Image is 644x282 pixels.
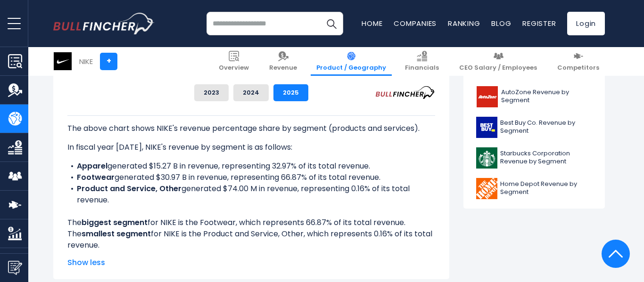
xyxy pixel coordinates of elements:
span: Best Buy Co. Revenue by Segment [500,119,592,135]
span: Home Depot Revenue by Segment [500,180,592,196]
b: Footwear [77,172,115,183]
b: smallest segment [82,228,151,239]
a: Overview [213,47,255,76]
a: Revenue [264,47,303,76]
a: Register [522,18,556,28]
span: AutoZone Revenue by Segment [501,89,592,105]
img: NKE logo [54,52,72,70]
img: BBY logo [476,117,497,138]
b: biggest segment [82,217,148,228]
li: generated $30.97 B in revenue, representing 66.87% of its total revenue. [67,172,435,183]
a: Starbucks Corporation Revenue by Segment [471,145,598,171]
img: HD logo [476,178,497,199]
button: 2023 [194,84,229,101]
b: Product and Service, Other [77,183,182,194]
img: AZO logo [476,86,498,107]
span: CEO Salary / Employees [459,64,537,72]
button: 2025 [273,84,308,101]
button: Search [320,12,343,35]
span: Competitors [557,64,599,72]
li: generated $15.27 B in revenue, representing 32.97% of its total revenue. [67,161,435,172]
div: NIKE [79,56,93,67]
a: Blog [491,18,511,28]
a: Ranking [448,18,480,28]
span: Show less [67,257,435,268]
button: 2024 [233,84,269,101]
span: Revenue [269,64,297,72]
img: SBUX logo [476,147,497,169]
div: The for NIKE is the Footwear, which represents 66.87% of its total revenue. The for NIKE is the P... [67,115,435,251]
a: Home Depot Revenue by Segment [471,176,598,201]
span: Overview [219,64,249,72]
img: bullfincher logo [53,13,155,34]
a: Go to homepage [53,13,155,34]
a: AutoZone Revenue by Segment [471,84,598,110]
a: Product / Geography [311,47,392,76]
a: Financials [399,47,445,76]
a: + [100,53,117,70]
p: The above chart shows NIKE's revenue percentage share by segment (products and services). [67,123,435,134]
a: Home [362,18,382,28]
a: Login [567,12,605,35]
p: In fiscal year [DATE], NIKE's revenue by segment is as follows: [67,142,435,153]
a: Companies [394,18,437,28]
a: CEO Salary / Employees [454,47,543,76]
span: Product / Geography [316,64,386,72]
span: Starbucks Corporation Revenue by Segment [500,150,592,166]
b: Apparel [77,161,107,171]
span: Financials [405,64,439,72]
li: generated $74.00 M in revenue, representing 0.16% of its total revenue. [67,183,435,206]
a: Best Buy Co. Revenue by Segment [471,114,598,140]
a: Competitors [552,47,605,76]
